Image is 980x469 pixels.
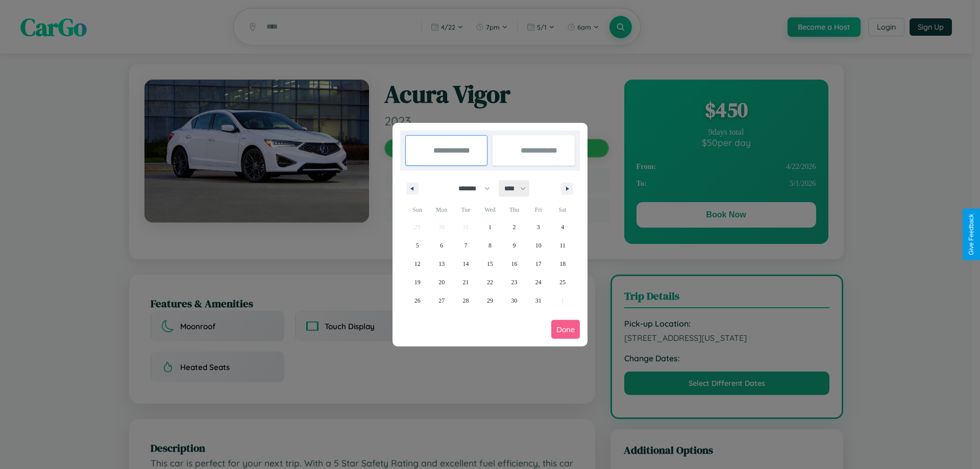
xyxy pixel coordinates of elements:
span: 16 [511,255,517,273]
span: 31 [535,291,542,310]
span: 1 [488,218,492,236]
button: 21 [454,273,478,291]
button: 8 [478,236,502,255]
button: 3 [526,218,550,236]
span: 15 [487,255,493,273]
span: Fri [526,202,550,218]
button: 15 [478,255,502,273]
span: Tue [454,202,478,218]
span: 19 [414,273,421,291]
span: Sun [405,202,429,218]
span: Thu [502,202,526,218]
span: 8 [488,236,492,255]
span: 21 [463,273,469,291]
span: 9 [512,236,516,255]
button: 1 [478,218,502,236]
span: 17 [535,255,542,273]
span: 7 [464,236,468,255]
button: 6 [429,236,453,255]
span: Wed [478,202,502,218]
button: 23 [502,273,526,291]
button: Done [551,320,580,339]
span: 23 [511,273,517,291]
span: 11 [559,236,566,255]
span: 18 [559,255,566,273]
button: 14 [454,255,478,273]
span: 29 [487,291,493,310]
button: 9 [502,236,526,255]
button: 30 [502,291,526,310]
button: 29 [478,291,502,310]
span: 14 [463,255,469,273]
span: 30 [511,291,517,310]
span: 2 [512,218,516,236]
span: 3 [537,218,540,236]
button: 19 [405,273,429,291]
button: 25 [551,273,575,291]
button: 13 [429,255,453,273]
button: 16 [502,255,526,273]
button: 12 [405,255,429,273]
span: 5 [416,236,419,255]
button: 31 [526,291,550,310]
span: Sat [551,202,575,218]
span: 13 [438,255,445,273]
span: 6 [440,236,443,255]
span: 10 [535,236,542,255]
button: 27 [429,291,453,310]
span: 12 [414,255,421,273]
span: 24 [535,273,542,291]
button: 24 [526,273,550,291]
span: 27 [438,291,445,310]
button: 5 [405,236,429,255]
button: 22 [478,273,502,291]
button: 18 [551,255,575,273]
button: 26 [405,291,429,310]
span: 25 [559,273,566,291]
button: 28 [454,291,478,310]
button: 2 [502,218,526,236]
button: 10 [526,236,550,255]
button: 7 [454,236,478,255]
span: 28 [463,291,469,310]
span: 22 [487,273,493,291]
button: 17 [526,255,550,273]
button: 4 [551,218,575,236]
div: Give Feedback [968,214,975,255]
button: 20 [429,273,453,291]
span: 26 [414,291,421,310]
span: 4 [561,218,564,236]
button: 11 [551,236,575,255]
span: Mon [429,202,453,218]
span: 20 [438,273,445,291]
